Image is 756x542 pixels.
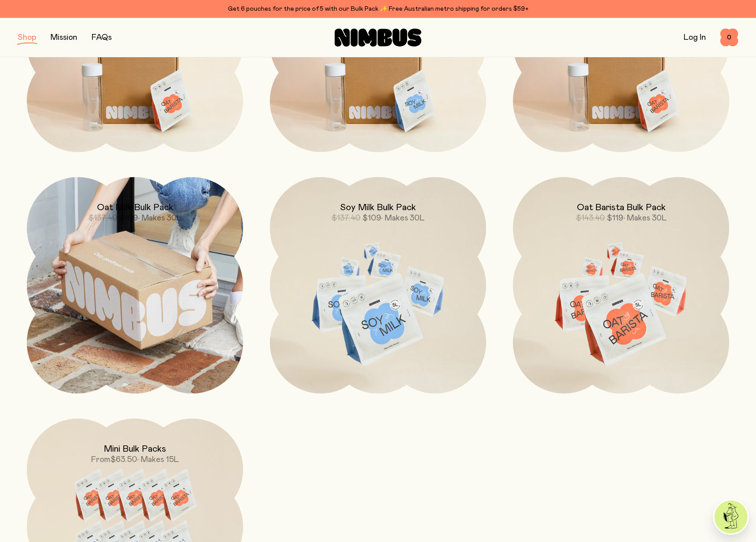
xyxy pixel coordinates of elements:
a: FAQs [92,34,112,42]
h2: Mini Bulk Packs [104,444,166,454]
span: $143.40 [576,214,605,222]
a: Log In [684,34,706,42]
span: $63.50 [110,456,137,464]
span: $119 [607,214,623,222]
a: Oat Barista Bulk Pack$143.40$119• Makes 30L [513,177,729,394]
h2: Soy Milk Bulk Pack [340,202,416,213]
span: $109 [362,214,381,222]
span: • Makes 15L [137,456,179,464]
span: • Makes 30L [381,214,424,222]
div: Get 6 pouches for the price of 5 with our Bulk Pack ✨ Free Australian metro shipping for orders $59+ [18,4,738,14]
span: From [91,456,110,464]
h2: Oat Barista Bulk Pack [577,202,666,213]
h2: Oat Milk Bulk Pack [97,202,173,213]
button: 0 [720,29,738,47]
a: Oat Milk Bulk Pack$137.40$109• Makes 30L [27,177,243,394]
span: • Makes 30L [623,214,667,222]
img: agent [714,500,748,534]
span: • Makes 30L [138,214,181,222]
a: Mission [50,34,77,42]
span: $109 [119,214,138,222]
span: $137.40 [332,214,361,222]
a: Soy Milk Bulk Pack$137.40$109• Makes 30L [270,177,486,394]
span: $137.40 [88,214,118,222]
